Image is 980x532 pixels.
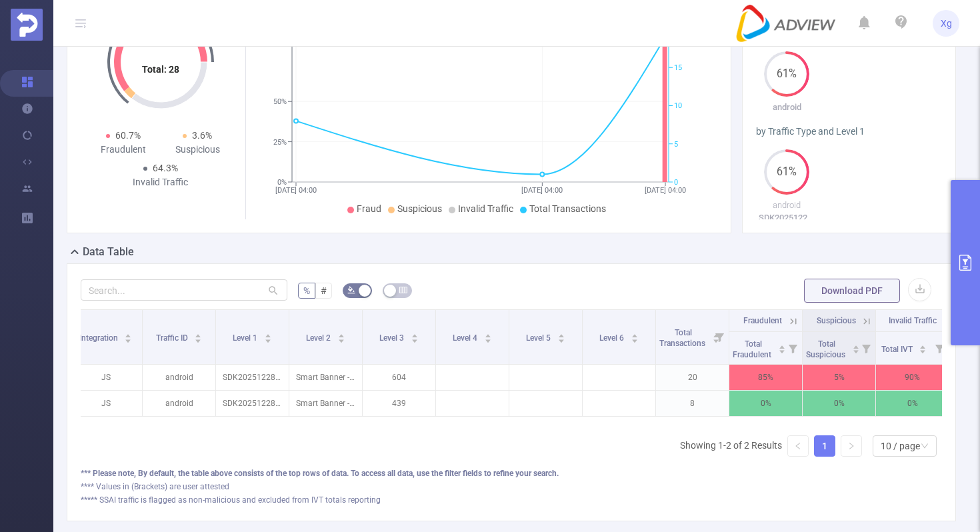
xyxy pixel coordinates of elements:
[674,178,678,187] tspan: 0
[289,391,362,416] p: Smart Banner - 320x50 [0]
[930,332,949,364] i: Filter menu
[363,365,435,390] p: 604
[161,143,235,157] div: Suspicious
[919,348,927,352] i: icon: caret-down
[233,333,259,343] span: Level 1
[852,343,860,351] div: Sort
[778,348,785,352] i: icon: caret-down
[143,391,215,416] p: android
[803,365,875,390] p: 5%
[273,138,287,147] tspan: 25%
[86,143,161,157] div: Fraudulent
[710,310,729,364] i: Filter menu
[79,333,120,343] span: Integration
[81,494,942,506] div: ***** SSAI traffic is flagged as non-malicious and excluded from IVT totals reporting
[852,343,859,347] i: icon: caret-up
[264,337,271,341] i: icon: caret-down
[756,211,818,225] p: SDK20251228120443q6ag7ht7elybd4t
[458,203,513,214] span: Invalid Traffic
[803,391,875,416] p: 0%
[645,186,686,195] tspan: [DATE] 04:00
[764,69,809,79] span: 61%
[337,332,345,340] div: Sort
[756,125,943,139] div: by Traffic Type and Level 1
[599,333,626,343] span: Level 6
[347,286,355,294] i: icon: bg-colors
[743,316,782,325] span: Fraudulent
[729,391,802,416] p: 0%
[11,9,43,41] img: Protected Media
[921,442,929,451] i: icon: down
[557,332,565,336] i: icon: caret-up
[919,343,927,347] i: icon: caret-up
[306,333,333,343] span: Level 2
[521,186,563,195] tspan: [DATE] 04:00
[674,102,682,111] tspan: 10
[806,339,847,359] span: Total Suspicious
[631,337,638,341] i: icon: caret-down
[631,332,639,340] div: Sort
[81,279,287,301] input: Search...
[69,365,142,390] p: JS
[411,332,419,340] div: Sort
[277,178,287,187] tspan: 0%
[123,175,198,189] div: Invalid Traffic
[889,316,937,325] span: Invalid Traffic
[919,343,927,351] div: Sort
[484,332,491,336] i: icon: caret-up
[379,333,406,343] span: Level 3
[729,365,802,390] p: 85%
[787,435,809,457] li: Previous Page
[680,435,782,457] li: Showing 1-2 of 2 Results
[876,365,949,390] p: 90%
[275,186,317,195] tspan: [DATE] 04:00
[195,337,202,341] i: icon: caret-down
[453,333,479,343] span: Level 4
[756,199,818,212] p: android
[81,467,942,479] div: *** Please note, By default, the table above consists of the top rows of data. To access all data...
[557,332,565,340] div: Sort
[778,343,786,351] div: Sort
[264,332,272,340] div: Sort
[733,339,773,359] span: Total Fraudulent
[674,63,682,72] tspan: 15
[764,167,809,177] span: 61%
[124,332,132,340] div: Sort
[192,130,212,141] span: 3.6%
[659,328,707,348] span: Total Transactions
[216,365,289,390] p: SDK20251228120443q6ag7ht7elybd4t
[656,365,729,390] p: 20
[337,332,345,336] i: icon: caret-up
[756,101,818,114] p: android
[526,333,553,343] span: Level 5
[153,163,178,173] span: 64.3%
[143,365,215,390] p: android
[857,332,875,364] i: Filter menu
[303,285,310,296] span: %
[817,316,856,325] span: Suspicious
[881,436,920,456] div: 10 / page
[529,203,606,214] span: Total Transactions
[357,203,381,214] span: Fraud
[142,64,179,75] tspan: Total: 28
[804,279,900,303] button: Download PDF
[656,391,729,416] p: 8
[411,332,418,336] i: icon: caret-up
[411,337,418,341] i: icon: caret-down
[841,435,862,457] li: Next Page
[363,391,435,416] p: 439
[264,332,271,336] i: icon: caret-up
[125,337,132,341] i: icon: caret-down
[783,332,802,364] i: Filter menu
[631,332,638,336] i: icon: caret-up
[125,332,132,336] i: icon: caret-up
[674,140,678,149] tspan: 5
[156,333,190,343] span: Traffic ID
[815,436,835,456] a: 1
[778,343,785,347] i: icon: caret-up
[115,130,141,141] span: 60.7%
[273,97,287,106] tspan: 50%
[69,391,142,416] p: JS
[321,285,327,296] span: #
[484,332,492,340] div: Sort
